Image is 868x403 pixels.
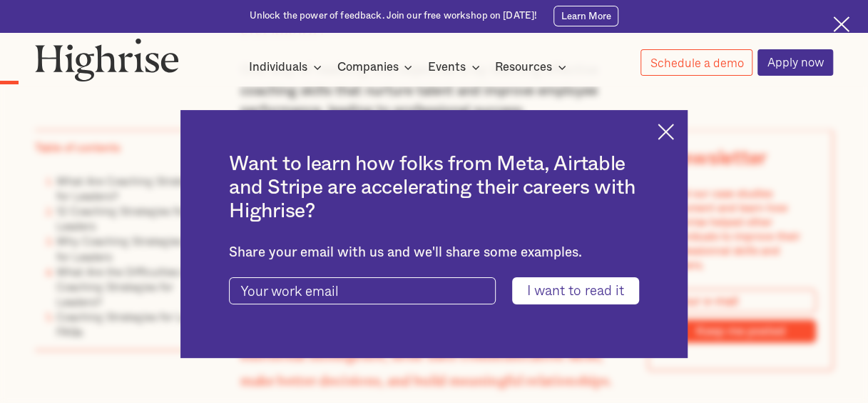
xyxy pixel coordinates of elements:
a: Schedule a demo [640,49,752,76]
div: Resources [495,59,571,76]
div: Companies [337,59,417,76]
img: Highrise logo [35,38,179,81]
div: Resources [495,59,552,76]
a: Apply now [757,49,833,76]
a: Learn More [553,6,619,26]
h2: Want to learn how folks from Meta, Airtable and Stripe are accelerating their careers with Highrise? [229,153,639,224]
img: Cross icon [833,16,849,33]
img: Cross icon [658,124,674,140]
div: Unlock the power of feedback. Join our free workshop on [DATE]! [250,10,537,23]
input: I want to read it [512,277,639,304]
input: Your work email [229,277,496,304]
div: Events [428,59,466,76]
form: current-ascender-blog-article-modal-form [229,277,639,304]
div: Individuals [249,59,307,76]
div: Events [428,59,484,76]
div: Companies [337,59,398,76]
div: Individuals [249,59,326,76]
div: Share your email with us and we'll share some examples. [229,245,639,261]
